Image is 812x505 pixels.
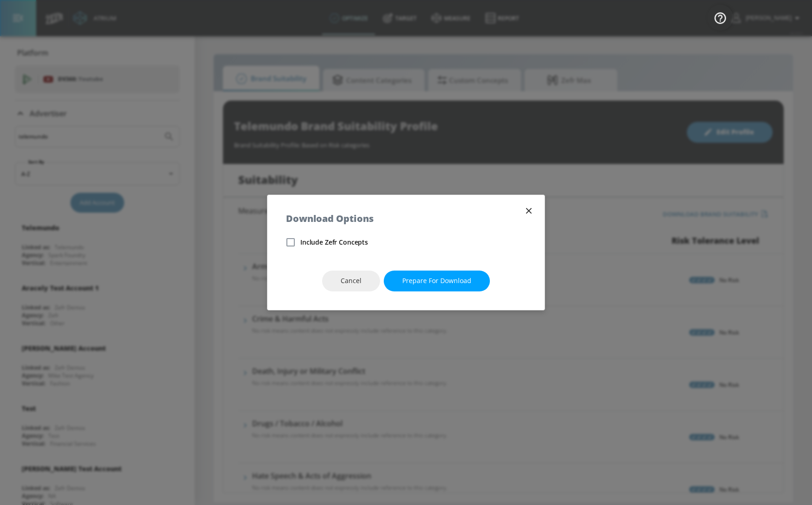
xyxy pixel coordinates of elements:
button: Open Resource Center [707,5,733,31]
button: Cancel [322,271,380,291]
span: Prepare for download [402,275,471,287]
span: Include Zefr Concepts [300,238,368,247]
span: Cancel [341,275,362,287]
h5: Download Options [286,214,374,223]
button: Prepare for download [384,271,490,291]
